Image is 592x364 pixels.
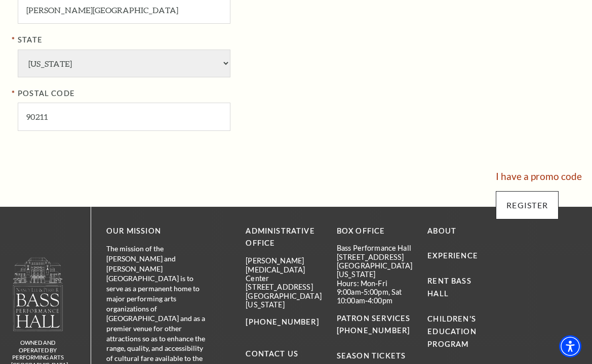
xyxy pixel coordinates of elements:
p: Administrative Office [246,225,321,250]
p: Hours: Mon-Fri 9:00am-5:00pm, Sat 10:00am-4:00pm [337,279,412,305]
img: owned and operated by Performing Arts Fort Worth, A NOT-FOR-PROFIT 501(C)3 ORGANIZATION [12,257,64,331]
a: Experience [427,251,478,260]
p: BOX OFFICE [337,225,412,238]
input: POSTAL CODE [18,103,230,130]
p: OUR MISSION [106,225,210,238]
p: [GEOGRAPHIC_DATA][US_STATE] [337,261,412,279]
p: PATRON SERVICES [PHONE_NUMBER] [337,312,412,338]
p: [GEOGRAPHIC_DATA][US_STATE] [246,292,321,309]
a: Children's Education Program [427,314,477,348]
a: Rent Bass Hall [427,277,471,298]
label: POSTAL CODE [18,87,347,100]
label: State [18,34,347,47]
p: Bass Performance Hall [337,244,412,252]
a: Contact Us [246,349,298,358]
a: About [427,226,456,235]
p: [STREET_ADDRESS] [246,283,321,291]
p: [PERSON_NAME][MEDICAL_DATA] Center [246,256,321,283]
p: [PHONE_NUMBER] [246,316,321,329]
div: Accessibility Menu [559,335,581,357]
input: Submit button [496,191,559,219]
a: I have a promo code [496,170,582,182]
p: [STREET_ADDRESS] [337,253,412,261]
